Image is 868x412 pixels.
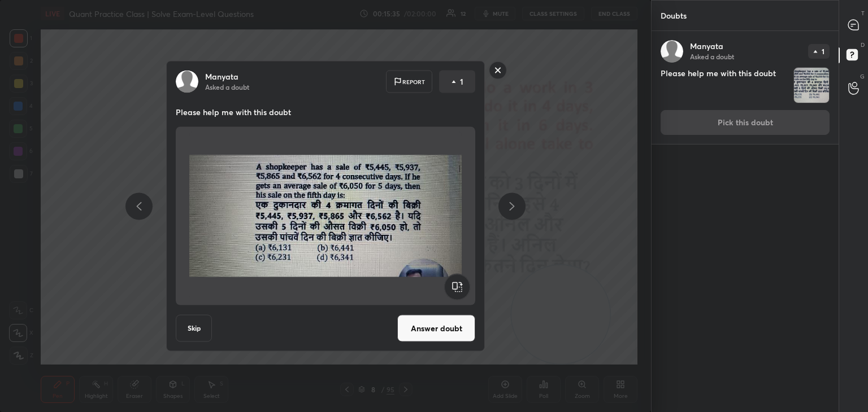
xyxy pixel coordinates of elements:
img: 175955325690M6XS.JPEG [189,132,462,301]
p: D [861,41,865,49]
p: Manyata [690,42,723,51]
p: Asked a doubt [690,52,734,61]
p: Please help me with this doubt [176,107,475,118]
button: Skip [176,315,212,342]
img: 175955325690M6XS.JPEG [794,68,829,103]
p: Manyata [205,72,238,81]
img: default.png [661,40,683,63]
p: T [861,9,865,17]
p: Doubts [652,1,696,30]
p: 1 [822,48,824,55]
button: Answer doubt [397,315,475,342]
p: G [860,72,865,81]
p: 1 [460,76,463,87]
h4: Please help me with this doubt [661,67,789,103]
img: default.png [176,71,198,93]
div: Report [386,71,432,93]
p: Asked a doubt [205,82,249,91]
